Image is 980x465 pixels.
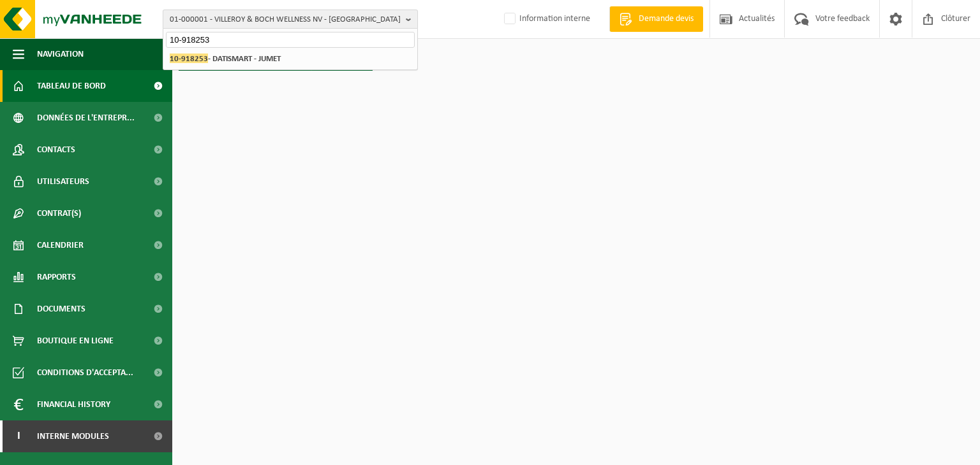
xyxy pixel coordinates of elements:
span: 01-000001 - VILLEROY & BOCH WELLNESS NV - [GEOGRAPHIC_DATA] [170,10,401,29]
label: Information interne [501,10,590,29]
span: Données de l'entrepr... [37,102,135,134]
span: Tableau de bord [37,70,106,102]
span: Rapports [37,261,76,293]
span: Utilisateurs [37,166,89,197]
span: Calendrier [37,229,84,261]
input: Chercher des succursales liées [166,32,415,48]
span: 10-918253 [170,54,208,63]
span: Documents [37,293,85,325]
span: Interne modules [37,420,109,452]
span: Financial History [37,389,110,420]
span: I [13,420,24,452]
span: Contacts [37,134,75,166]
button: 01-000001 - VILLEROY & BOCH WELLNESS NV - [GEOGRAPHIC_DATA] [163,10,418,29]
span: Navigation [37,38,84,70]
a: Demande devis [609,6,703,32]
span: Demande devis [635,13,697,25]
span: Boutique en ligne [37,325,114,357]
strong: - DATISMART - JUMET [170,54,281,63]
span: Contrat(s) [37,197,81,229]
span: Conditions d'accepta... [37,357,133,389]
